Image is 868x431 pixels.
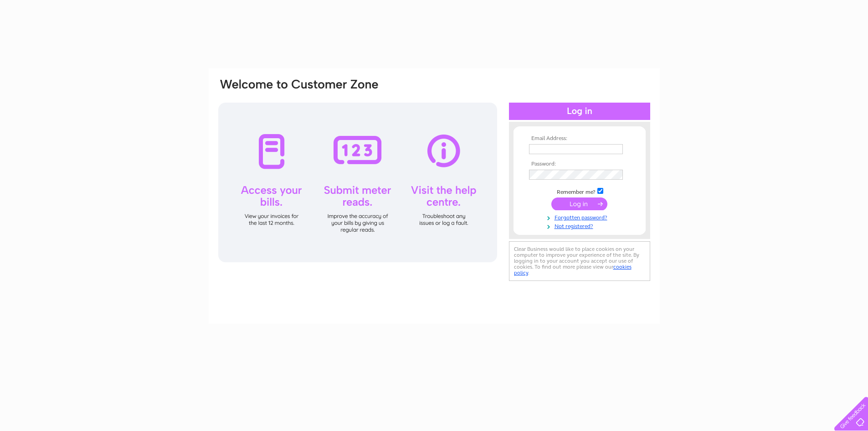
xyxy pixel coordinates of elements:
[527,187,632,196] td: Remember me?
[551,197,607,210] input: Submit
[514,264,632,276] a: cookies policy
[527,161,632,167] th: Password:
[509,241,650,281] div: Clear Business would like to place cookies on your computer to improve your experience of the sit...
[527,135,632,142] th: Email Address:
[529,221,632,230] a: Not registered?
[529,213,632,221] a: Forgotten password?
